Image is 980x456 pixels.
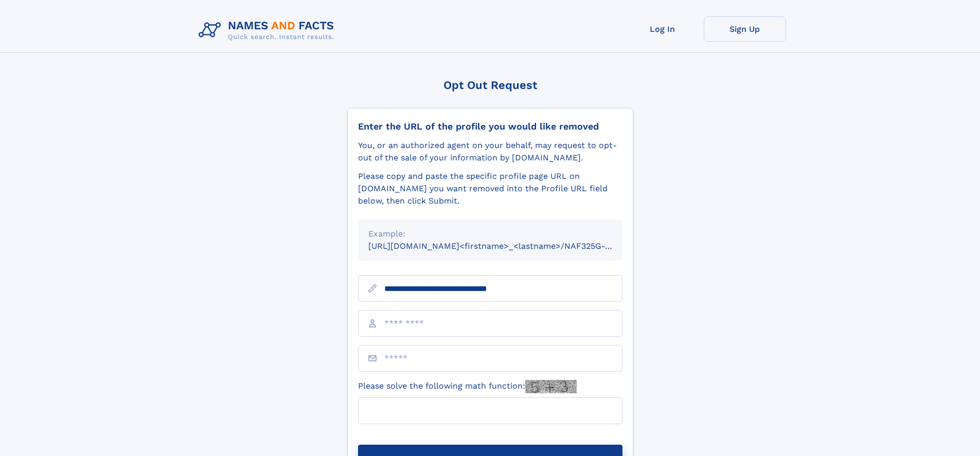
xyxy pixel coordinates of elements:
div: Enter the URL of the profile you would like removed [358,121,622,132]
div: You, or an authorized agent on your behalf, may request to opt-out of the sale of your informatio... [358,139,622,164]
div: Please copy and paste the specific profile page URL on [DOMAIN_NAME] you want removed into the Pr... [358,170,622,207]
label: Please solve the following math function: [358,380,577,393]
small: [URL][DOMAIN_NAME]<firstname>_<lastname>/NAF325G-xxxxxxxx [368,241,642,251]
a: Sign Up [704,16,786,42]
div: Example: [368,228,612,240]
a: Log In [621,16,704,42]
div: Opt Out Request [347,79,633,92]
img: Logo Names and Facts [194,16,343,44]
